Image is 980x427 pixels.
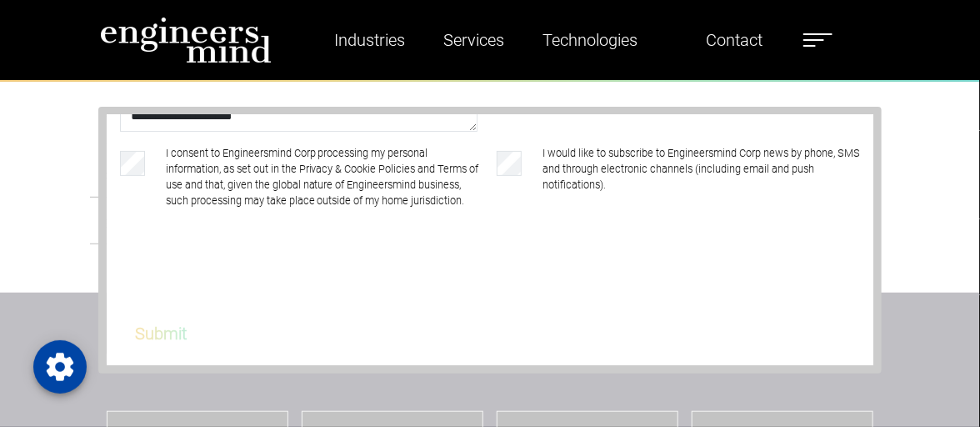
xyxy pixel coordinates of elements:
a: Industries [327,21,412,59]
iframe: reCAPTCHA [123,251,377,316]
a: Services [437,21,511,59]
label: I would like to subscribe to Engineersmind Corp news by phone, SMS and through electronic channel... [542,145,860,209]
a: Technologies [536,21,644,59]
label: I consent to Engineersmind Corp processing my personal information, as set out in the Privacy & C... [166,145,483,209]
a: Contact [700,21,770,59]
img: logo [100,17,272,63]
